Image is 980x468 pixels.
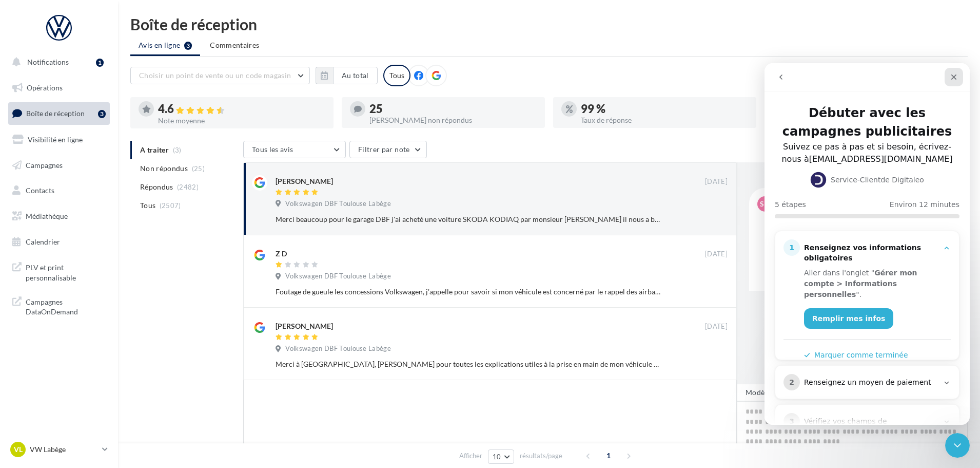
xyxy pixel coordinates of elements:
[316,67,378,84] button: Au total
[26,295,106,317] span: Campagnes DataOnDemand
[140,163,188,174] span: Non répondus
[276,359,661,369] div: Merci à [GEOGRAPHIC_DATA], [PERSON_NAME] pour toutes les explications utiles à la prise en main d...
[27,83,63,92] span: Opérations
[26,212,68,220] span: Médiathèque
[6,77,112,99] a: Opérations
[600,447,617,464] span: 1
[40,353,174,374] div: Vérifiez vos champs de personnalisation
[276,249,287,259] div: Z D
[139,71,291,80] span: Choisir un point de vente ou un code magasin
[6,155,112,176] a: Campagnes
[705,322,728,331] span: [DATE]
[252,145,293,154] span: Tous les avis
[6,256,112,287] a: PLV et print personnalisable
[581,103,748,115] div: 99 %
[737,384,826,401] button: Modèle de réponse
[6,231,112,253] a: Calendrier
[210,40,259,50] span: Commentaires
[285,344,391,353] span: Volkswagen DBF Toulouse Labège
[765,63,970,425] iframe: Intercom live chat
[96,59,104,67] div: 1
[14,444,23,455] span: VL
[6,129,112,151] a: Visibilité en ligne
[160,201,181,210] span: (2507)
[581,117,748,124] div: Taux de réponse
[369,117,537,124] div: [PERSON_NAME] non répondus
[158,103,325,115] div: 4.6
[705,250,728,259] span: [DATE]
[276,287,661,297] div: Foutage de gueule les concessions Volkswagen, j'appelle pour savoir si mon véhicule est concerné ...
[383,65,410,86] div: Tous
[6,205,112,227] a: Médiathèque
[6,51,108,73] button: Notifications 1
[488,450,514,464] button: 10
[760,199,771,209] span: sm
[520,451,562,461] span: résultats/page
[130,67,310,84] button: Choisir un point de vente ou un code magasin
[276,176,333,186] div: [PERSON_NAME]
[493,453,501,461] span: 10
[459,451,482,461] span: Afficher
[6,291,112,321] a: Campagnes DataOnDemand
[945,433,970,458] iframe: Intercom live chat
[27,58,69,66] span: Notifications
[285,272,391,281] span: Volkswagen DBF Toulouse Labège
[349,141,427,158] button: Filtrer par note
[177,183,199,191] span: (2482)
[26,186,54,195] span: Contacts
[276,321,333,331] div: [PERSON_NAME]
[140,200,155,211] span: Tous
[285,199,391,209] span: Volkswagen DBF Toulouse Labège
[276,214,661,224] div: Merci beaucoup pour le garage DBF j'ai acheté une voiture SKODA KODIAQ par monsieur [PERSON_NAME]...
[333,67,378,84] button: Au total
[243,141,346,158] button: Tous les avis
[705,177,728,186] span: [DATE]
[26,109,85,118] span: Boîte de réception
[140,182,173,192] span: Répondus
[19,350,186,374] div: 3Vérifiez vos champs de personnalisation
[369,103,537,115] div: 25
[26,237,60,246] span: Calendrier
[192,164,205,173] span: (25)
[158,117,325,124] div: Note moyenne
[130,16,968,32] div: Boîte de réception
[30,444,98,455] p: VW Labège
[8,440,110,459] a: VL VW Labège
[6,180,112,201] a: Contacts
[26,160,63,169] span: Campagnes
[26,260,106,283] span: PLV et print personnalisable
[28,135,83,144] span: Visibilité en ligne
[98,110,106,118] div: 3
[6,102,112,124] a: Boîte de réception3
